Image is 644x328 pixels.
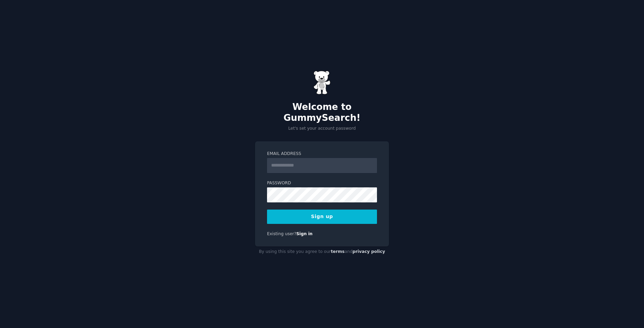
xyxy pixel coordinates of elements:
a: Sign in [296,231,313,236]
p: Let's set your account password [255,126,389,132]
a: privacy policy [352,249,385,254]
label: Email Address [267,151,377,157]
button: Sign up [267,210,377,224]
div: By using this site you agree to our and [255,246,389,257]
label: Password [267,180,377,186]
span: Existing user? [267,231,296,236]
h2: Welcome to GummySearch! [255,102,389,123]
a: terms [331,249,345,254]
img: Gummy Bear [313,71,331,95]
